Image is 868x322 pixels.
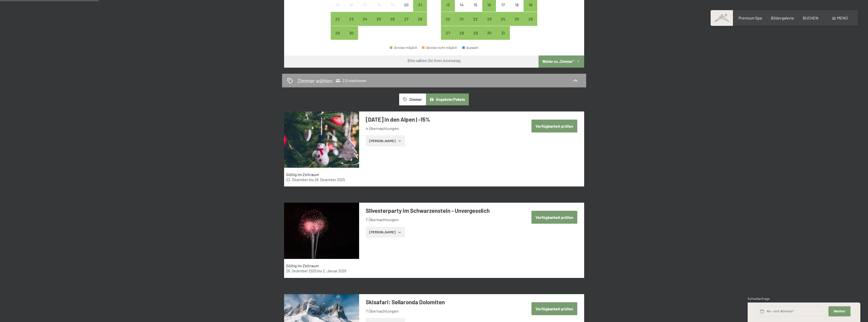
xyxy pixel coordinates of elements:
div: Thu Oct 30 2025 [482,26,496,40]
div: 21 [414,3,426,15]
span: BUCHEN [803,15,818,20]
div: Mon Sep 29 2025 [331,26,344,40]
div: Anreise möglich [482,12,496,26]
div: 22 [331,17,344,30]
button: Verfügbarkeit prüfen [531,302,577,315]
div: 16 [483,3,495,15]
div: Thu Oct 23 2025 [482,12,496,26]
div: Anreise möglich [344,12,358,26]
div: 28 [455,31,468,44]
div: Fri Sep 26 2025 [386,12,399,26]
div: 19 [386,3,399,15]
div: Anreise möglich [390,46,417,49]
li: 7 Übernachtungen [366,308,516,314]
div: Anreise möglich [372,12,386,26]
div: Anreise möglich [524,12,537,26]
strong: Gültig im Zeitraum [286,172,319,177]
h3: Skisafari: Sellaronda Dolomiten [366,298,516,306]
div: Wed Oct 22 2025 [469,12,482,26]
div: 15 [331,3,344,15]
div: Bitte wählen Sie Ihren Anreisetag [408,58,460,63]
div: Tue Oct 21 2025 [455,12,469,26]
div: 31 [496,31,509,44]
div: Anreise möglich [469,26,482,40]
div: Anreise möglich [413,12,427,26]
div: Mon Oct 27 2025 [441,26,455,40]
div: Anreise möglich [386,12,399,26]
div: 27 [441,31,454,44]
span: 2 Erwachsene [336,78,366,83]
div: Sat Oct 25 2025 [510,12,524,26]
div: Anreise möglich [331,12,344,26]
time: 02.01.2026 [323,269,346,273]
a: Bildergalerie [771,15,794,20]
div: 29 [331,31,344,44]
h2: Zimmer wählen [298,77,332,84]
div: 28 [414,17,426,30]
div: Anreise möglich [496,26,510,40]
div: 29 [469,31,482,44]
span: Menü [837,15,848,20]
div: Anreise möglich [510,12,524,26]
div: 26 [524,17,537,30]
div: Anreise möglich [358,12,372,26]
div: Anreise möglich [399,12,413,26]
div: 30 [483,31,495,44]
div: 24 [496,17,509,30]
div: 17 [359,3,371,15]
div: Anreise möglich [441,12,455,26]
div: Anreise möglich [469,12,482,26]
button: Verfügbarkeit prüfen [531,120,577,132]
h3: [DATE] in den Alpen | -15% [366,116,516,123]
span: Schnellanfrage [748,297,770,301]
div: Abreise nicht möglich [422,46,457,49]
button: Weiter zu „Zimmer“ [539,55,584,68]
button: Verfügbarkeit prüfen [531,211,577,224]
div: 19 [524,3,537,15]
div: 20 [441,17,454,30]
a: Premium Spa [738,15,762,20]
h3: Silvesterparty im Schwarzenstein - Unvergesslich [366,207,516,215]
div: Anreise möglich [482,26,496,40]
div: 25 [373,17,385,30]
span: Weiter [834,309,845,314]
li: 7 Übernachtungen [366,217,516,222]
div: Sun Sep 28 2025 [413,12,427,26]
div: Wed Sep 24 2025 [358,12,372,26]
div: 20 [400,3,413,15]
div: 17 [496,3,509,15]
button: Weiter [828,306,850,317]
div: Auswahl [462,46,478,49]
div: Sat Sep 27 2025 [399,12,413,26]
div: Anreise möglich [344,26,358,40]
button: [PERSON_NAME] [366,227,405,238]
div: 26 [386,17,399,30]
div: Anreise möglich [441,26,455,40]
div: 18 [373,3,385,15]
div: Thu Sep 25 2025 [372,12,386,26]
div: Anreise möglich [331,26,344,40]
div: Tue Oct 28 2025 [455,26,469,40]
button: Angebote/Pakete [426,93,469,105]
div: 14 [455,3,468,15]
div: Fri Oct 24 2025 [496,12,510,26]
div: 23 [345,17,358,30]
button: Zimmer [399,93,426,105]
div: 24 [359,17,371,30]
div: 21 [455,17,468,30]
time: 22.12.2025 [286,178,308,182]
div: Anreise möglich [455,12,469,26]
div: 15 [469,3,482,15]
img: mss_renderimg.php [284,111,359,168]
time: 26.12.2025 [315,178,345,182]
div: Mon Sep 22 2025 [331,12,344,26]
div: Tue Sep 30 2025 [344,26,358,40]
div: 13 [441,3,454,15]
div: Anreise möglich [496,12,510,26]
div: 30 [345,31,358,44]
div: bis [286,177,357,182]
div: Sun Oct 26 2025 [524,12,537,26]
div: Wed Oct 29 2025 [469,26,482,40]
